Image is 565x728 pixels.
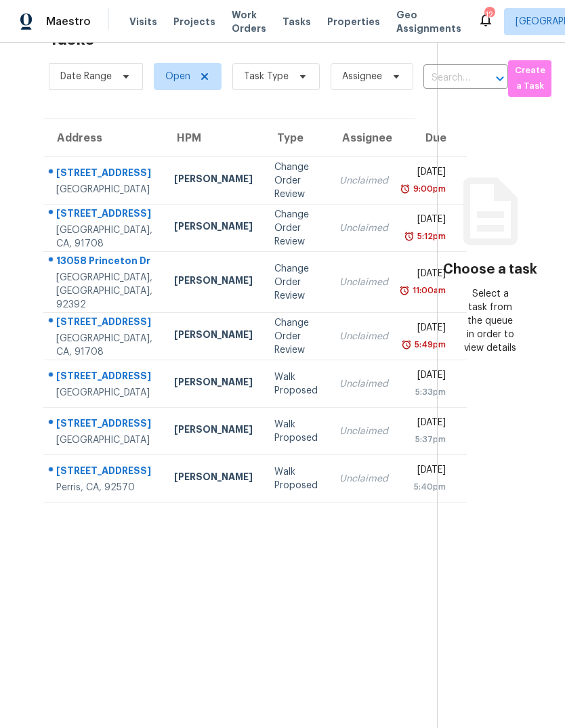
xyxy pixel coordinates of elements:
div: Walk Proposed [274,465,318,492]
span: Create a Task [515,63,545,94]
div: [STREET_ADDRESS] [56,166,152,183]
div: [STREET_ADDRESS] [56,369,152,386]
div: [DATE] [410,165,446,182]
span: Assignee [342,70,382,83]
div: 5:40pm [410,480,446,494]
div: [DATE] [410,321,446,338]
div: 5:49pm [412,338,446,351]
div: Walk Proposed [274,370,318,398]
div: [GEOGRAPHIC_DATA] [56,183,152,196]
div: [PERSON_NAME] [174,274,253,291]
div: 5:33pm [410,385,446,399]
div: Unclaimed [339,221,388,235]
th: Assignee [329,119,399,157]
div: 13058 Princeton Dr [56,254,152,271]
img: Overdue Alarm Icon [399,284,410,297]
div: [PERSON_NAME] [174,219,253,236]
div: Unclaimed [339,472,388,486]
input: Search by address [423,68,470,89]
div: [DATE] [410,463,446,480]
div: [DATE] [410,213,446,230]
button: Create a Task [508,60,551,97]
th: Address [43,119,163,157]
div: Perris, CA, 92570 [56,481,152,494]
span: Tasks [282,17,311,26]
div: 12 [484,8,494,22]
div: 9:00pm [411,182,446,196]
div: Change Order Review [274,208,318,249]
div: [PERSON_NAME] [174,375,253,392]
span: Task Type [244,70,289,83]
span: Open [165,70,190,83]
span: Maestro [46,15,91,28]
div: [DATE] [410,368,446,385]
div: [GEOGRAPHIC_DATA], CA, 91708 [56,332,152,359]
span: Geo Assignments [396,8,461,35]
div: Unclaimed [339,425,388,438]
span: Properties [327,15,380,28]
div: [PERSON_NAME] [174,328,253,345]
div: [PERSON_NAME] [174,172,253,189]
img: Overdue Alarm Icon [401,338,412,351]
div: Select a task from the queue in order to view details [464,287,517,355]
div: 5:12pm [415,230,446,243]
h2: Tasks [49,33,94,46]
span: Visits [129,15,157,28]
div: [GEOGRAPHIC_DATA], CA, 91708 [56,223,152,251]
span: Work Orders [232,8,266,35]
th: HPM [163,119,264,157]
div: Unclaimed [339,276,388,289]
h3: Choose a task [443,263,537,276]
div: Change Order Review [274,262,318,303]
div: Unclaimed [339,377,388,391]
div: [DATE] [410,267,446,284]
span: Date Range [60,70,112,83]
div: [PERSON_NAME] [174,423,253,440]
th: Due [399,119,467,157]
div: [GEOGRAPHIC_DATA], [GEOGRAPHIC_DATA], 92392 [56,271,152,312]
div: [DATE] [410,416,446,433]
div: [STREET_ADDRESS] [56,207,152,223]
div: 11:00am [410,284,446,297]
div: Unclaimed [339,174,388,188]
div: Unclaimed [339,330,388,343]
img: Overdue Alarm Icon [400,182,411,196]
div: [STREET_ADDRESS] [56,416,152,433]
div: [STREET_ADDRESS] [56,315,152,332]
div: [GEOGRAPHIC_DATA] [56,433,152,447]
img: Overdue Alarm Icon [404,230,415,243]
div: [GEOGRAPHIC_DATA] [56,386,152,400]
div: Walk Proposed [274,418,318,445]
div: Change Order Review [274,316,318,357]
span: Projects [173,15,215,28]
button: Open [490,69,509,88]
div: Change Order Review [274,160,318,201]
div: [PERSON_NAME] [174,470,253,487]
div: [STREET_ADDRESS] [56,464,152,481]
th: Type [264,119,329,157]
div: 5:37pm [410,433,446,446]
